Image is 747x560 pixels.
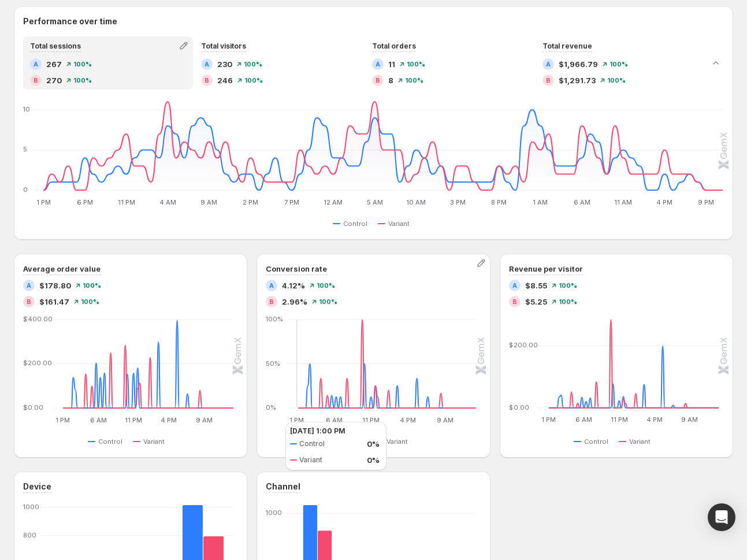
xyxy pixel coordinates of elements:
[159,198,176,206] text: 4 AM
[449,198,465,206] text: 3 PM
[333,217,372,231] button: Control
[629,437,651,446] span: Variant
[646,416,663,424] text: 4 PM
[282,280,305,291] span: 4.12%
[681,416,698,424] text: 9 AM
[266,315,283,323] text: 100%
[559,298,577,305] span: 100 %
[217,58,232,70] span: 230
[331,435,370,448] button: Control
[217,75,233,86] span: 246
[133,435,169,448] button: Variant
[584,437,608,446] span: Control
[575,416,592,424] text: 6 AM
[388,58,395,70] span: 11
[161,416,177,424] text: 4 PM
[509,403,529,411] text: $0.00
[698,198,714,206] text: 9 PM
[200,198,217,206] text: 9 AM
[400,416,417,424] text: 4 PM
[405,77,423,84] span: 100 %
[30,42,81,50] span: Total sessions
[243,198,258,206] text: 2 PM
[27,298,31,305] h2: B
[406,198,426,206] text: 10 AM
[610,61,628,68] span: 100 %
[23,503,39,511] text: 1000
[343,219,367,228] span: Control
[319,298,337,305] span: 100 %
[23,16,724,27] h2: Performance over time
[367,198,383,206] text: 5 AM
[266,481,300,492] h3: Channel
[196,416,213,424] text: 9 AM
[512,282,517,289] h2: A
[23,145,27,153] text: 5
[525,296,547,307] span: $5.25
[34,61,38,68] h2: A
[23,105,30,113] text: 10
[282,296,307,307] span: 2.96%
[73,77,92,84] span: 100 %
[23,531,36,539] text: 800
[388,75,393,86] span: 8
[34,77,38,84] h2: B
[372,42,416,50] span: Total orders
[656,198,672,206] text: 4 PM
[363,416,380,424] text: 11 PM
[708,503,735,531] div: Open Intercom Messenger
[619,435,655,448] button: Variant
[290,416,304,424] text: 1 PM
[317,282,335,289] span: 100 %
[509,263,583,275] h3: Revenue per visitor
[407,61,425,68] span: 100 %
[88,435,127,448] button: Control
[23,481,51,492] h3: Device
[46,75,62,86] span: 270
[143,437,165,446] span: Variant
[118,198,135,206] text: 11 PM
[55,416,70,424] text: 1 PM
[269,298,274,305] h2: B
[341,437,366,446] span: Control
[559,282,577,289] span: 100 %
[376,77,380,84] h2: B
[388,219,410,228] span: Variant
[376,435,412,448] button: Variant
[284,198,299,206] text: 7 PM
[326,416,343,424] text: 6 AM
[611,416,628,424] text: 11 PM
[23,263,101,275] h3: Average order value
[46,58,62,70] span: 267
[266,509,282,517] text: 1000
[324,198,343,206] text: 12 AM
[36,198,51,206] text: 1 PM
[546,61,551,68] h2: A
[39,280,71,291] span: $178.80
[90,416,107,424] text: 6 AM
[23,186,28,194] text: 0
[574,198,590,206] text: 6 AM
[201,42,246,50] span: Total visitors
[23,359,52,367] text: $200.00
[386,437,408,446] span: Variant
[266,263,327,275] h3: Conversion rate
[83,282,101,289] span: 100 %
[708,55,724,71] button: Collapse chart
[546,77,551,84] h2: B
[205,77,209,84] h2: B
[378,217,414,231] button: Variant
[559,58,598,70] span: $1,966.79
[244,77,263,84] span: 100 %
[98,437,122,446] span: Control
[269,282,274,289] h2: A
[125,416,142,424] text: 11 PM
[491,198,507,206] text: 8 PM
[541,416,556,424] text: 1 PM
[77,198,93,206] text: 6 PM
[574,435,613,448] button: Control
[73,61,92,68] span: 100 %
[376,61,380,68] h2: A
[607,77,626,84] span: 100 %
[23,403,43,411] text: $0.00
